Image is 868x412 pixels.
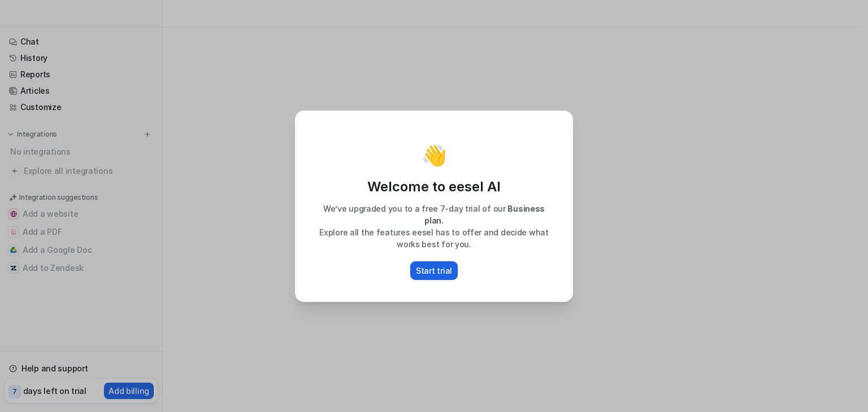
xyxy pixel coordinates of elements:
[308,226,560,250] p: Explore all the features eesel has to offer and decide what works best for you.
[410,261,458,280] button: Start trial
[422,144,447,166] p: 👋
[416,265,452,277] p: Start trial
[308,178,560,196] p: Welcome to eesel AI
[308,203,560,226] p: We’ve upgraded you to a free 7-day trial of our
